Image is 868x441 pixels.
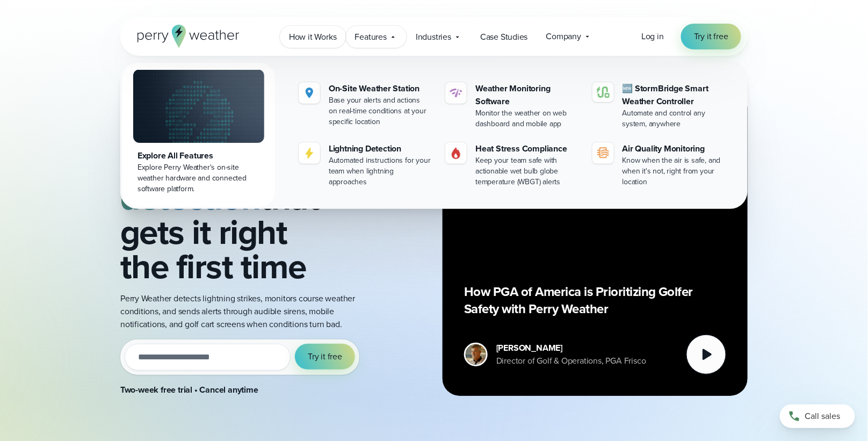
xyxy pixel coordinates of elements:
[303,86,316,99] img: Location.svg
[329,82,432,95] div: On-Site Weather Station
[496,342,646,355] div: [PERSON_NAME]
[694,30,728,43] span: Try it free
[120,384,258,396] strong: Two-week free trial • Cancel anytime
[623,108,726,129] div: Automate and control any system, anywhere
[466,344,486,365] img: Paul Earnest, Director of Golf & Operations, PGA Frisco Headshot
[597,86,610,98] img: stormbridge-icon-V6.svg
[416,31,451,44] span: Industries
[280,26,346,48] a: How it Works
[641,30,664,43] a: Log in
[780,404,855,428] a: Call sales
[329,95,432,127] div: Base your alerts and actions on real-time conditions at your specific location
[120,112,372,284] h2: that gets it right the first time
[805,410,841,423] span: Call sales
[597,147,610,160] img: aqi-icon.svg
[289,31,337,44] span: How it Works
[294,78,437,132] a: On-Site Weather Station Base your alerts and actions on real-time conditions at your specific loc...
[295,344,355,370] button: Try it free
[303,147,316,160] img: lightning-icon.svg
[475,155,579,187] div: Keep your team safe with actionable wet bulb globe temperature (WBGT) alerts
[308,350,342,363] span: Try it free
[588,138,730,192] a: Air Quality Monitoring Know when the air is safe, and when it's not, right from your location
[480,31,528,44] span: Case Studies
[122,63,275,207] a: Explore All Features Explore Perry Weather's on-site weather hardware and connected software plat...
[464,283,726,317] p: How PGA of America is Prioritizing Golfer Safety with Perry Weather
[641,30,664,42] span: Log in
[329,142,432,155] div: Lightning Detection
[294,138,437,192] a: Lightning Detection Automated instructions for your team when lightning approaches
[475,82,579,108] div: Weather Monitoring Software
[475,108,579,129] div: Monitor the weather on web dashboard and mobile app
[329,155,432,187] div: Automated instructions for your team when lightning approaches
[355,31,387,44] span: Features
[623,155,726,187] div: Know when the air is safe, and when it's not, right from your location
[441,138,583,192] a: Heat Stress Compliance Keep your team safe with actionable wet bulb globe temperature (WBGT) alerts
[681,24,741,49] a: Try it free
[138,162,260,194] div: Explore Perry Weather's on-site weather hardware and connected software platform.
[138,149,260,162] div: Explore All Features
[471,26,537,48] a: Case Studies
[496,355,646,367] div: Director of Golf & Operations, PGA Frisco
[120,292,372,331] p: Perry Weather detects lightning strikes, monitors course weather conditions, and sends alerts thr...
[441,78,583,134] a: Weather Monitoring Software Monitor the weather on web dashboard and mobile app
[546,30,582,43] span: Company
[623,142,726,155] div: Air Quality Monitoring
[588,78,730,134] a: 🆕 StormBridge Smart Weather Controller Automate and control any system, anywhere
[450,147,462,160] img: Gas.svg
[623,82,726,108] div: 🆕 StormBridge Smart Weather Controller
[475,142,579,155] div: Heat Stress Compliance
[450,86,462,99] img: software-icon.svg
